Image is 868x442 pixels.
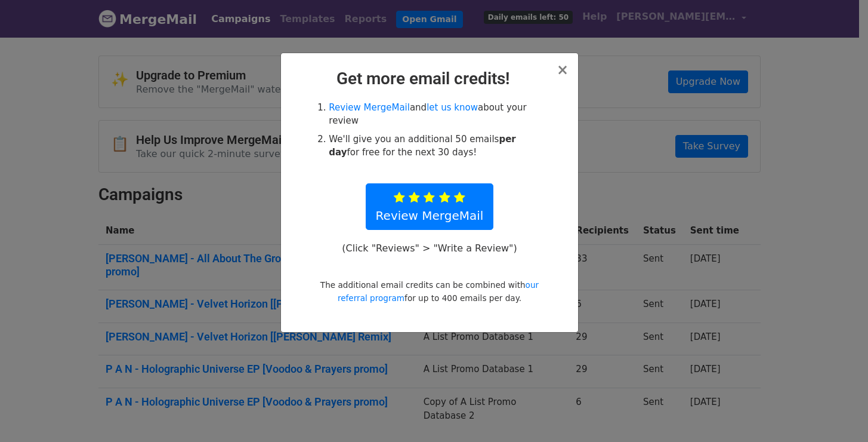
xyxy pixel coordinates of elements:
p: (Click "Reviews" > "Write a Review") [336,242,523,254]
li: We'll give you an additional 50 emails for free for the next 30 days! [329,133,543,159]
a: our referral program [338,280,539,303]
a: let us know [427,102,478,113]
span: × [557,62,569,78]
strong: per day [329,134,515,158]
iframe: Chat Widget [808,385,868,442]
a: Review MergeMail [329,102,410,113]
a: Review MergeMail [366,183,494,230]
button: Close [557,63,569,77]
li: and about your review [329,101,543,128]
small: The additional email credits can be combined with for up to 400 emails per day. [320,280,539,303]
h2: Get more email credits! [291,69,569,89]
